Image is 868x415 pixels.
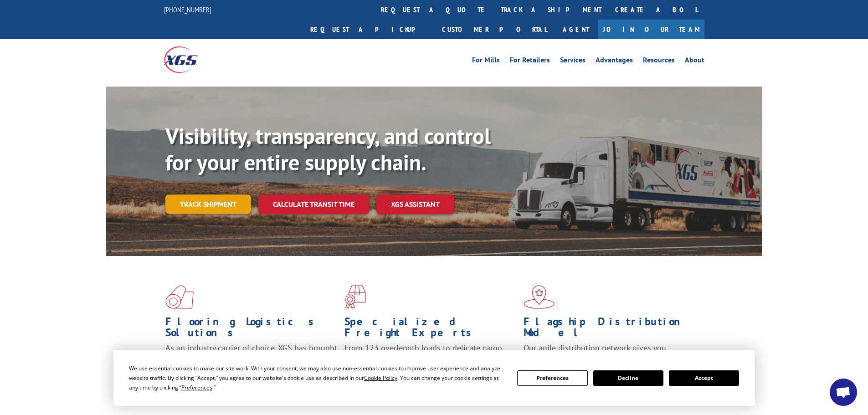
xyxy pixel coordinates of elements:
button: Decline [593,370,663,386]
span: As an industry carrier of choice, XGS has brought innovation and dedication to flooring logistics... [165,343,337,375]
span: Our agile distribution network gives you nationwide inventory management on demand. [524,343,691,364]
h1: Flooring Logistics Solutions [165,316,338,343]
span: Preferences [181,384,212,391]
a: XGS ASSISTANT [376,195,454,214]
div: We use essential cookies to make our site work. With your consent, we may also use non-essential ... [129,364,506,392]
div: Open chat [830,379,857,406]
a: [PHONE_NUMBER] [164,5,211,14]
p: From 123 overlength loads to delicate cargo, our experienced staff knows the best way to move you... [344,343,517,383]
b: Visibility, transparency, and control for your entire supply chain. [165,122,491,176]
a: Services [560,56,586,67]
a: Advantages [596,56,633,67]
span: Cookie Policy [364,374,397,382]
div: Cookie Consent Prompt [113,350,755,406]
a: Customer Portal [435,20,554,39]
a: Agent [554,20,598,39]
h1: Specialized Freight Experts [344,316,517,343]
h1: Flagship Distribution Model [524,316,696,343]
a: Join Our Team [598,20,704,39]
a: Request a pickup [303,20,435,39]
button: Preferences [517,370,587,386]
img: xgs-icon-total-supply-chain-intelligence-red [165,285,194,309]
a: Calculate transit time [258,195,369,214]
a: Track shipment [165,195,251,214]
a: For Mills [472,56,500,67]
button: Accept [669,370,739,386]
img: xgs-icon-focused-on-flooring-red [344,285,366,309]
a: For Retailers [510,56,550,67]
a: About [685,56,704,67]
a: Resources [643,56,675,67]
img: xgs-icon-flagship-distribution-model-red [524,285,555,309]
